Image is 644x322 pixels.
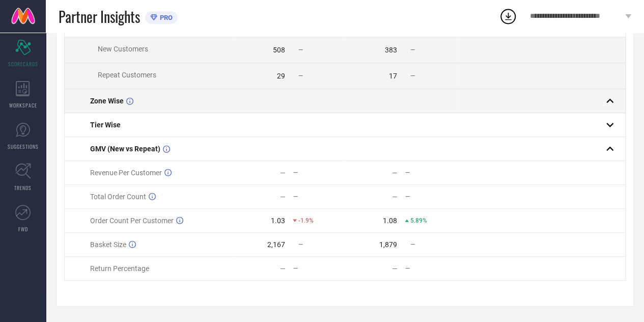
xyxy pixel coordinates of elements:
div: — [293,193,345,200]
span: Revenue Per Customer [90,169,162,177]
div: — [293,169,345,176]
div: — [280,264,286,273]
span: Partner Insights [59,6,140,27]
span: — [298,46,303,53]
span: New Customers [98,45,148,53]
div: 1.03 [271,217,285,225]
span: PRO [157,14,173,21]
span: -1.9% [298,217,314,224]
div: 17 [389,72,397,80]
span: WORKSPACE [9,101,37,109]
span: — [298,241,303,248]
div: 1,879 [379,240,397,249]
span: Basket Size [90,240,126,249]
div: 2,167 [267,240,285,249]
span: Return Percentage [90,264,149,273]
span: — [298,72,303,79]
div: — [392,169,398,177]
div: — [405,265,457,272]
span: Total Order Count [90,193,146,201]
span: SUGGESTIONS [8,143,39,150]
div: — [405,169,457,176]
div: — [392,193,398,201]
div: — [392,264,398,273]
div: — [280,193,286,201]
span: Order Count Per Customer [90,217,174,225]
div: 508 [273,46,285,54]
div: — [405,193,457,200]
span: Repeat Customers [98,71,156,79]
div: — [280,169,286,177]
span: SCORECARDS [8,60,38,68]
div: 1.08 [383,217,397,225]
span: — [410,241,415,248]
span: Zone Wise [90,97,124,105]
span: TRENDS [14,184,32,192]
span: — [410,46,415,53]
span: GMV (New vs Repeat) [90,145,160,153]
span: 5.89% [410,217,427,224]
div: Open download list [499,7,517,25]
span: FWD [18,225,28,233]
div: 29 [277,72,285,80]
div: — [293,265,345,272]
span: — [410,72,415,79]
div: 383 [385,46,397,54]
span: Tier Wise [90,121,121,129]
